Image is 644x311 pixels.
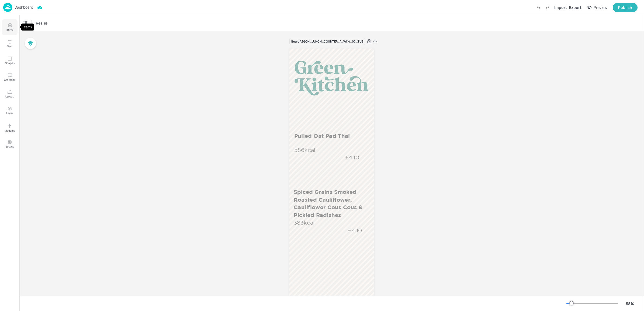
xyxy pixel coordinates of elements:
[534,3,543,12] label: Undo (Ctrl + Z)
[289,38,365,45] div: Board AEGON_LUNCH_COUNTER_4_WK4_02_TUE
[294,133,350,139] span: Pulled Oat Pad Thai
[569,5,581,10] div: Export
[584,4,611,12] button: Preview
[348,227,362,233] span: £4.10
[35,20,49,26] span: Resize
[624,301,636,306] div: 58 %
[554,5,567,10] div: Import
[3,3,12,12] img: logo-86c26b7e.jpg
[294,189,363,218] span: Spiced Grains Smoked Roasted Cauliflower, Cauliflower Cous Cous & Pickled Radishes
[15,5,33,9] p: Dashboard
[618,5,632,11] div: Publish
[613,3,638,12] button: Publish
[543,3,552,12] label: Redo (Ctrl + Y)
[21,24,34,31] div: Items
[294,220,315,226] span: 383kcal
[345,155,359,160] span: £4.10
[294,147,315,153] span: 586kcal
[594,5,607,11] div: Preview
